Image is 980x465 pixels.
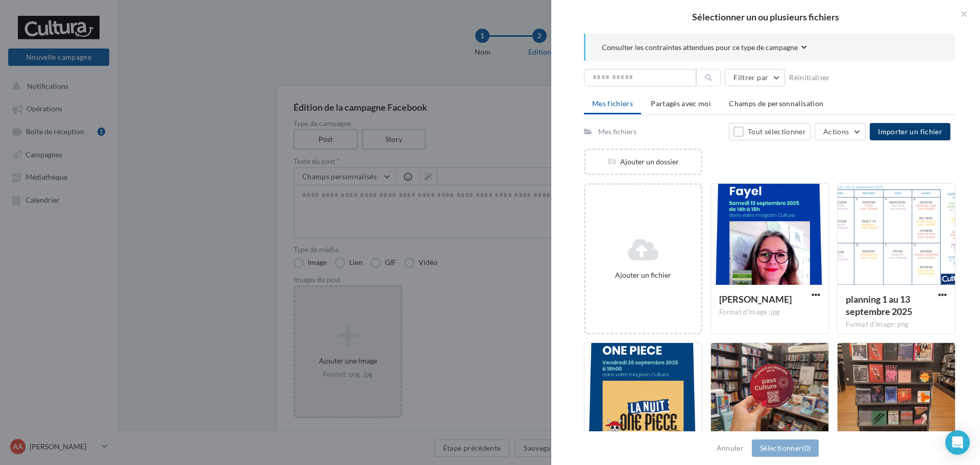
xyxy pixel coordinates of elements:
div: Ajouter un fichier [590,270,697,280]
span: planning 1 au 13 septembre 2025 [846,293,912,317]
div: Mes fichiers [598,127,636,137]
button: Tout sélectionner [729,123,811,140]
span: Mes fichiers [592,99,633,108]
button: Filtrer par [725,69,785,86]
span: Champs de personnalisation [729,99,823,108]
div: Format d'image: png [846,320,947,329]
span: Consulter les contraintes attendues pour ce type de campagne [602,42,798,53]
button: Réinitialiser [785,71,834,84]
button: Sélectionner(0) [752,439,819,457]
span: Importer un fichier [878,127,942,136]
button: Actions [815,123,866,140]
button: Importer un fichier [870,123,950,140]
span: (0) [802,444,811,452]
h2: Sélectionner un ou plusieurs fichiers [568,12,964,21]
div: Format d'image: jpg [719,308,820,317]
span: sandrine-fayel [719,293,792,305]
span: Actions [823,127,849,136]
div: Open Intercom Messenger [945,430,970,455]
button: Consulter les contraintes attendues pour ce type de campagne [602,42,807,55]
button: Annuler [713,442,748,454]
div: Ajouter un dossier [585,157,701,167]
span: Partagés avec moi [651,99,711,108]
